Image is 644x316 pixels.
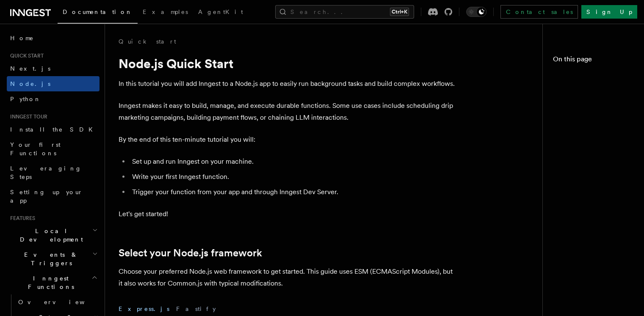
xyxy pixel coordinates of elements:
[7,215,35,222] span: Features
[7,184,100,208] a: Setting up your app
[143,8,188,15] span: Examples
[130,156,457,168] li: Set up and run Inngest on your machine.
[119,208,457,220] p: Let's get started!
[119,247,262,259] a: Select your Node.js framework
[10,34,34,42] span: Home
[58,3,138,24] a: Documentation
[7,271,100,294] button: Inngest Functions
[10,65,50,72] span: Next.js
[7,91,100,107] a: Python
[7,227,92,244] span: Local Development
[130,186,457,198] li: Trigger your function from your app and through Inngest Dev Server.
[275,5,414,19] button: Search...Ctrl+K
[7,52,44,59] span: Quick start
[63,8,133,15] span: Documentation
[130,171,457,183] li: Write your first Inngest function.
[7,113,47,120] span: Inngest tour
[18,299,105,305] span: Overview
[15,294,100,310] a: Overview
[119,266,457,289] p: Choose your preferred Node.js web framework to get started. This guide uses ESM (ECMAScript Modul...
[7,161,100,184] a: Leveraging Steps
[500,5,578,19] a: Contact sales
[10,96,41,102] span: Python
[7,61,100,76] a: Next.js
[193,3,248,23] a: AgentKit
[7,274,91,291] span: Inngest Functions
[7,137,100,161] a: Your first Functions
[10,189,83,204] span: Setting up your app
[7,30,100,46] a: Home
[138,3,193,23] a: Examples
[10,80,50,87] span: Node.js
[553,54,634,68] h4: On this page
[466,7,486,17] button: Toggle dark mode
[7,223,100,247] button: Local Development
[7,122,100,137] a: Install the SDK
[119,37,176,46] a: Quick start
[10,165,82,180] span: Leveraging Steps
[119,100,457,124] p: Inngest makes it easy to build, manage, and execute durable functions. Some use cases include sch...
[10,141,61,157] span: Your first Functions
[7,250,92,267] span: Events & Triggers
[119,78,457,90] p: In this tutorial you will add Inngest to a Node.js app to easily run background tasks and build c...
[10,126,98,133] span: Install the SDK
[390,8,409,16] kbd: Ctrl+K
[198,8,243,15] span: AgentKit
[7,76,100,91] a: Node.js
[581,5,637,19] a: Sign Up
[7,247,100,271] button: Events & Triggers
[119,56,457,71] h1: Node.js Quick Start
[119,134,457,146] p: By the end of this ten-minute tutorial you will:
